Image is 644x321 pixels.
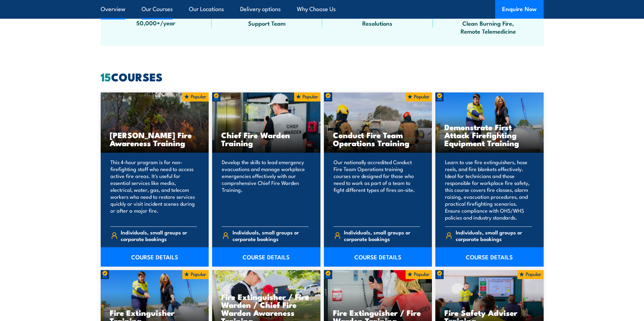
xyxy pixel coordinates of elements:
[334,159,420,221] p: Our nationally accredited Conduct Fire Team Operations training courses are designed for those wh...
[457,3,519,35] span: Technology, VR, Medisim Simulations, Clean Burning Fire, Remote Telemedicine
[233,229,309,242] span: Individuals, small groups or corporate bookings
[236,3,298,27] span: Specialist Training Facilities with 150+ Support Team
[110,159,197,221] p: This 4-hour program is for non-firefighting staff who need to access active fire areas. It's usef...
[125,3,187,27] span: Australia Wide Training 50,000+/year
[110,131,200,147] h3: [PERSON_NAME] Fire Awareness Training
[221,131,311,147] h3: Chief Fire Warden Training
[444,123,535,147] h3: Demonstrate First Attack Firefighting Equipment Training
[212,247,320,267] a: COURSE DETAILS
[222,159,309,221] p: Develop the skills to lead emergency evacuations and manage workplace emergencies effectively wit...
[101,247,209,267] a: COURSE DETAILS
[324,247,432,267] a: COURSE DETAILS
[445,159,532,221] p: Learn to use fire extinguishers, hose reels, and fire blankets effectively. Ideal for technicians...
[121,229,197,242] span: Individuals, small groups or corporate bookings
[101,68,111,85] strong: 15
[333,131,423,147] h3: Conduct Fire Team Operations Training
[344,229,420,242] span: Individuals, small groups or corporate bookings
[435,247,544,267] a: COURSE DETAILS
[346,3,409,27] span: Fast Response, Fast Decisions, Fast Resolutions
[456,229,532,242] span: Individuals, small groups or corporate bookings
[101,72,544,81] h2: COURSES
